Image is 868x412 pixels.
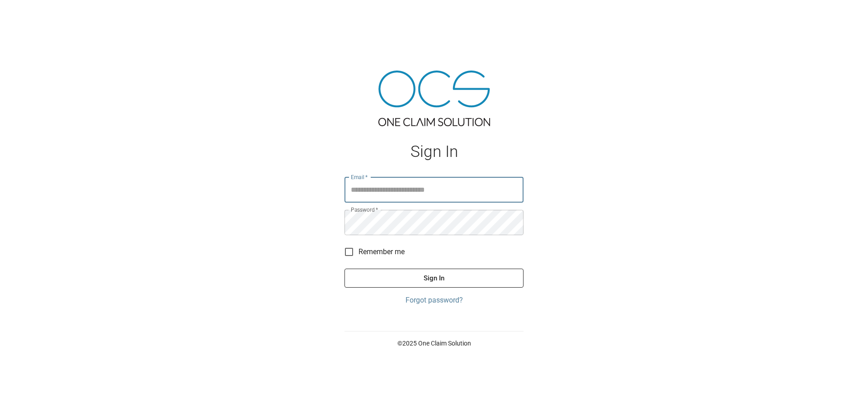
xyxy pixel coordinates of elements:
span: Remember me [359,246,405,257]
img: ocs-logo-tra.png [378,71,490,126]
a: Forgot password? [344,295,524,306]
h1: Sign In [344,142,524,161]
label: Password [351,206,378,213]
img: ocs-logo-white-transparent.png [11,5,47,24]
p: © 2025 One Claim Solution [344,339,524,348]
button: Sign In [344,269,524,288]
label: Email [351,173,368,181]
